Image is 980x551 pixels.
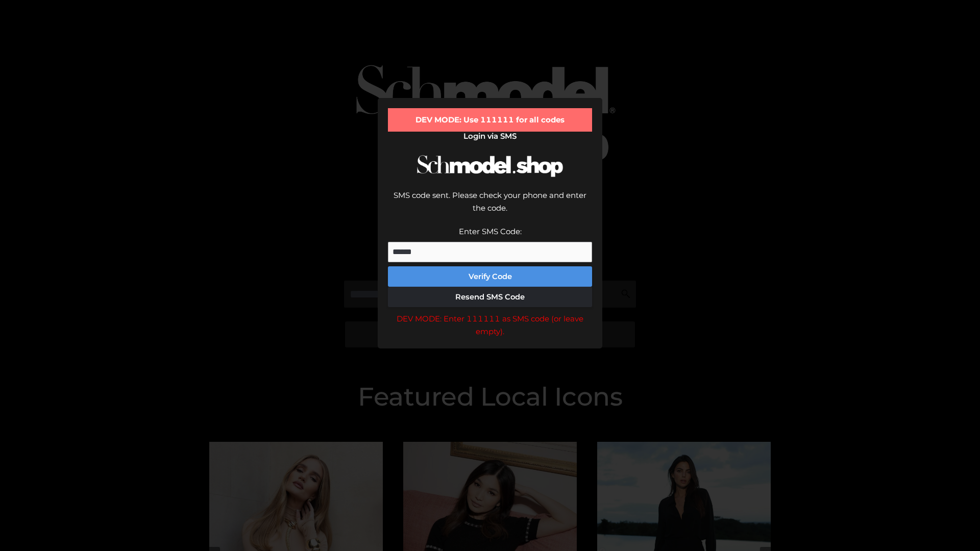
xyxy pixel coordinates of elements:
div: SMS code sent. Please check your phone and enter the code. [388,189,592,225]
button: Verify Code [388,266,592,287]
div: DEV MODE: Enter 111111 as SMS code (or leave empty). [388,312,592,338]
div: DEV MODE: Use 111111 for all codes [388,108,592,132]
img: Schmodel Logo [413,146,567,186]
label: Enter SMS Code: [459,227,522,236]
h2: Login via SMS [388,132,592,141]
button: Resend SMS Code [388,287,592,307]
